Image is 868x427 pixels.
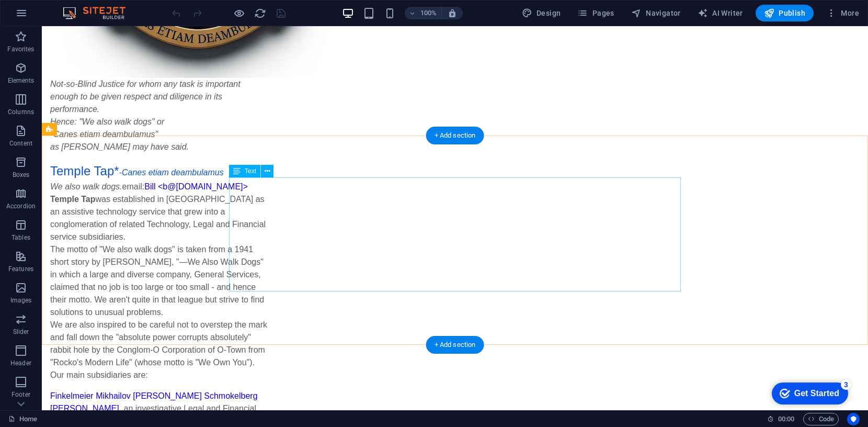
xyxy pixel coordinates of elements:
p: Elements [8,76,35,85]
span: : [785,415,787,423]
p: Footer [12,390,30,399]
span: AI Writer [698,8,743,18]
p: Content [9,139,32,148]
button: Pages [573,5,618,21]
div: + Add section [426,127,484,144]
p: Features [8,265,33,273]
div: Design (Ctrl+Alt+Y) [518,5,565,21]
span: More [826,8,859,18]
p: Accordion [6,202,36,210]
p: Images [10,296,32,305]
div: Get Started [31,12,76,21]
i: On resize automatically adjust zoom level to fit chosen device. [448,8,457,18]
img: Editor Logo [60,7,139,19]
div: + Add section [426,336,484,354]
button: Design [518,5,565,21]
button: 100% [405,7,442,19]
button: Usercentrics [847,413,860,425]
span: Design [522,8,561,18]
button: Navigator [627,5,685,21]
p: Columns [8,108,34,116]
h6: 100% [420,7,437,19]
p: Tables [12,233,30,242]
i: Reload page [254,7,266,19]
button: Publish [756,5,814,21]
span: 00 00 [778,413,794,425]
h6: Session time [767,413,795,425]
div: 3 [77,2,88,13]
button: reload [254,7,266,19]
button: Code [803,413,839,425]
span: Publish [764,8,805,18]
p: Boxes [13,171,30,179]
span: Text [245,168,256,174]
span: Navigator [631,8,681,18]
p: Favorites [7,45,34,53]
span: Code [808,413,834,425]
a: Click to cancel selection. Double-click to open Pages [8,413,37,425]
button: More [822,5,863,21]
p: Header [10,359,31,367]
p: Slider [13,328,29,336]
span: Pages [577,8,614,18]
button: AI Writer [693,5,747,21]
div: Get Started 3 items remaining, 40% complete [8,5,85,27]
button: Click here to leave preview mode and continue editing [233,7,245,19]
